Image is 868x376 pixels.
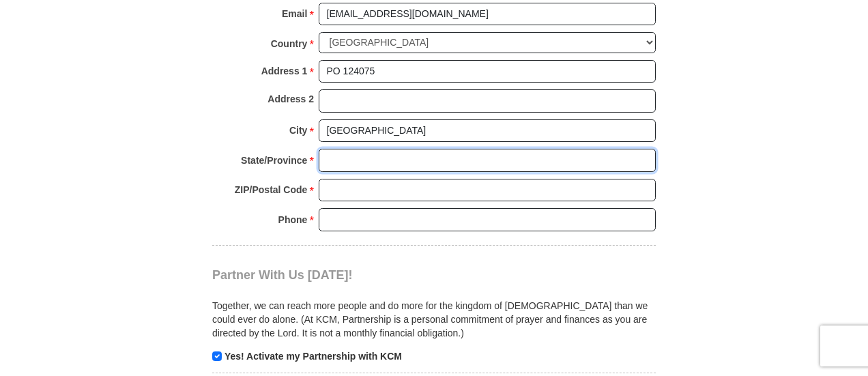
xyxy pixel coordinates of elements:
strong: Yes! Activate my Partnership with KCM [225,351,402,362]
strong: Email [282,4,307,23]
span: Partner With Us [DATE]! [212,268,353,282]
strong: ZIP/Postal Code [235,180,308,199]
strong: Country [271,34,308,53]
strong: Address 2 [267,89,314,109]
strong: Phone [278,210,308,229]
strong: City [289,121,307,140]
strong: State/Province [241,151,307,170]
strong: Address 1 [261,61,308,81]
p: Together, we can reach more people and do more for the kingdom of [DEMOGRAPHIC_DATA] than we coul... [212,299,656,340]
